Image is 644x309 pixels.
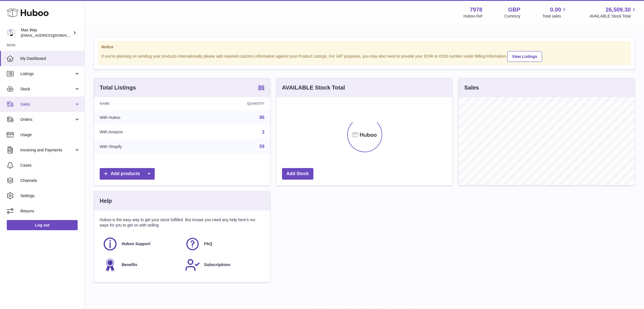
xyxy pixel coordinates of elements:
div: If you're planning on sending your products internationally please add required customs informati... [101,50,627,62]
span: FAQ [204,241,212,247]
img: Max@LongevityBox.co.uk [7,29,15,37]
strong: GBP [508,6,520,14]
h3: Total Listings [100,84,136,92]
span: Orders [20,117,74,122]
td: With Shopify [94,139,190,154]
span: Cases [20,163,80,168]
span: 26,509.30 [606,6,631,14]
span: Invoicing and Payments [20,147,74,153]
a: 0.00 Total sales [542,6,567,19]
span: Listings [20,71,74,77]
strong: 7978 [470,6,483,14]
span: Huboo Support [122,241,150,247]
td: With Amazon [94,125,190,140]
th: Name [94,97,190,110]
a: FAQ [185,236,262,252]
span: Benefits [122,262,137,267]
span: AVAILABLE Stock Total [590,14,637,19]
span: Stock [20,86,74,92]
div: Currency [505,14,521,19]
a: Add Stock [282,168,313,180]
span: Sales [20,102,74,107]
span: My Dashboard [20,56,80,61]
span: Settings [20,193,80,199]
div: Max Way [21,27,72,38]
th: Quantity [190,97,270,110]
a: Log out [7,220,78,230]
a: Subscriptions [185,257,262,273]
span: 0.00 [550,6,561,14]
a: 3 [262,130,265,134]
span: Channels [20,178,80,183]
a: Benefits [102,257,179,273]
a: 86 [259,115,265,120]
h3: Sales [464,84,479,92]
div: Huboo Ref [464,14,483,19]
p: Huboo is the easy way to get your stock fulfilled. But incase you need any help here's our ways f... [100,217,265,228]
a: 59 [259,144,265,149]
span: Total sales [542,14,567,19]
span: Usage [20,132,80,138]
h3: AVAILABLE Stock Total [282,84,345,92]
span: Subscriptions [204,262,230,267]
strong: Notice [101,44,627,50]
a: View Listings [507,51,542,62]
a: Add products [100,168,155,180]
strong: 86 [258,84,264,90]
td: With Huboo [94,110,190,125]
a: 26,509.30 AVAILABLE Stock Total [590,6,637,19]
a: Huboo Support [102,236,179,252]
span: [EMAIL_ADDRESS][DOMAIN_NAME] [21,33,83,38]
a: 86 [258,84,264,91]
span: Returns [20,208,80,214]
h3: Help [100,197,112,205]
